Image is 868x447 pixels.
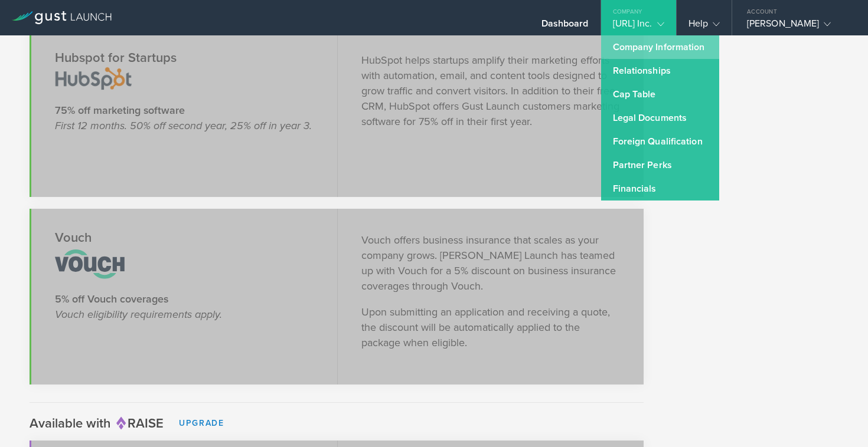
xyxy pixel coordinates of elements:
[688,18,720,35] div: Help
[613,18,664,35] div: [URL] Inc.
[179,415,224,432] a: Upgrade
[30,416,110,431] span: Available with
[541,18,589,35] div: Dashboard
[114,416,164,431] span: Raise
[747,18,847,35] div: [PERSON_NAME]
